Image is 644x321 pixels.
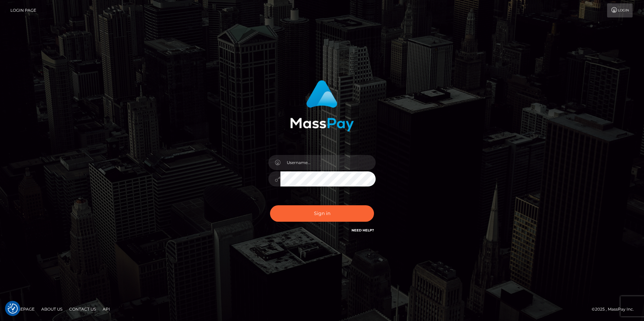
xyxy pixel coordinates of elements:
[39,304,65,314] a: About Us
[592,306,639,313] div: © 2025 , MassPay Inc.
[8,304,18,314] img: Revisit consent button
[100,304,113,314] a: API
[280,155,376,170] input: Username...
[10,3,36,17] a: Login Page
[7,304,37,314] a: Homepage
[352,228,374,232] a: Need Help?
[270,205,374,222] button: Sign in
[607,3,633,17] a: Login
[8,304,18,314] button: Consent Preferences
[66,304,99,314] a: Contact Us
[290,80,354,131] img: MassPay Login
